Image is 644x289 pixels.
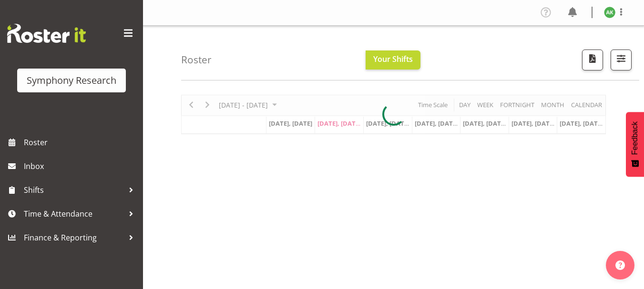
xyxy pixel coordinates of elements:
[27,73,116,88] div: Symphony Research
[631,121,639,155] span: Feedback
[373,54,413,64] span: Your Shifts
[604,7,615,18] img: amit-kumar11606.jpg
[626,112,644,177] button: Feedback - Show survey
[615,260,625,270] img: help-xxl-2.png
[181,54,212,65] h4: Roster
[24,207,124,221] span: Time & Attendance
[24,183,124,197] span: Shifts
[582,50,603,70] button: Download a PDF of the roster according to the set date range.
[24,230,124,245] span: Finance & Reporting
[24,135,138,149] span: Roster
[366,50,420,70] button: Your Shifts
[7,24,86,43] img: Rosterit website logo
[24,159,138,173] span: Inbox
[611,50,632,70] button: Filter Shifts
